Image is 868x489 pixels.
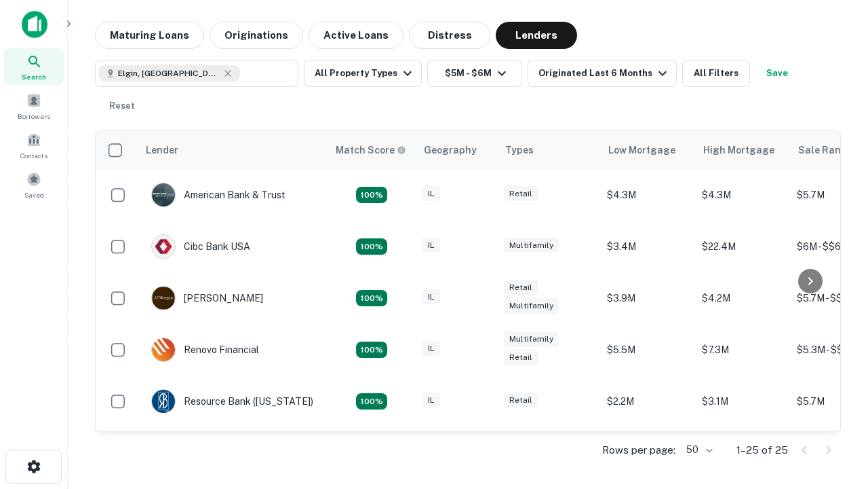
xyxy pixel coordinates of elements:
div: IL [422,393,440,408]
div: Geography [424,142,477,158]
button: All Property Types [304,60,422,87]
div: American Bank & Trust [151,183,285,207]
span: Contacts [20,150,47,161]
button: Maturing Loans [95,22,204,49]
button: Distress [409,22,490,49]
a: Search [4,48,64,85]
td: $4.3M [600,169,695,221]
div: Low Mortgage [608,142,675,158]
img: picture [152,183,175,206]
img: capitalize-icon.png [22,11,47,38]
td: $4.3M [695,169,790,221]
td: $3.1M [695,376,790,427]
button: Reset [100,92,144,120]
div: Lender [146,142,178,158]
span: Borrowers [18,111,50,122]
div: High Mortgage [703,142,774,158]
div: Retail [504,186,538,202]
div: Types [505,142,534,158]
button: $5M - $6M [427,60,522,87]
img: picture [152,338,175,361]
div: Retail [504,350,538,365]
div: 50 [681,440,715,460]
p: Rows per page: [602,442,675,458]
div: Multifamily [504,238,559,253]
span: Search [22,71,46,82]
td: $4.2M [695,272,790,324]
div: Matching Properties: 4, hasApolloMatch: undefined [356,238,387,255]
button: Lenders [496,22,577,49]
a: Contacts [4,127,64,164]
td: $4M [695,427,790,479]
img: picture [152,235,175,258]
div: Matching Properties: 4, hasApolloMatch: undefined [356,393,387,410]
div: Cibc Bank USA [151,234,250,259]
th: Low Mortgage [600,131,695,169]
a: Saved [4,166,64,203]
td: $7.3M [695,324,790,376]
td: $2.2M [600,376,695,427]
td: $5.5M [600,324,695,376]
div: IL [422,238,440,253]
td: $3.4M [600,221,695,272]
button: Active Loans [309,22,403,49]
img: picture [152,390,175,413]
button: Save your search to get updates of matches that match your search criteria. [755,60,799,87]
div: Retail [504,393,538,408]
div: [PERSON_NAME] [151,286,263,310]
th: Geography [416,131,497,169]
td: $3.9M [600,272,695,324]
div: IL [422,186,440,202]
div: Matching Properties: 4, hasApolloMatch: undefined [356,342,387,358]
div: Originated Last 6 Months [538,65,671,81]
th: Lender [138,131,328,169]
div: Matching Properties: 7, hasApolloMatch: undefined [356,187,387,203]
span: Saved [24,189,44,200]
div: IL [422,289,440,305]
div: Multifamily [504,331,559,347]
div: IL [422,341,440,357]
div: Matching Properties: 4, hasApolloMatch: undefined [356,290,387,306]
img: picture [152,287,175,310]
th: High Mortgage [695,131,790,169]
div: Resource Bank ([US_STATE]) [151,389,313,414]
button: Originations [210,22,303,49]
div: Capitalize uses an advanced AI algorithm to match your search with the best lender. The match sco... [336,143,406,158]
span: Elgin, [GEOGRAPHIC_DATA], [GEOGRAPHIC_DATA] [118,67,220,79]
div: Renovo Financial [151,338,259,362]
p: 1–25 of 25 [736,442,788,458]
a: Borrowers [4,88,64,124]
div: Retail [504,280,538,295]
td: $4M [600,427,695,479]
iframe: Chat Widget [800,337,868,402]
h6: Match Score [336,143,403,158]
div: Multifamily [504,298,559,314]
button: All Filters [682,60,750,87]
td: $22.4M [695,221,790,272]
th: Capitalize uses an advanced AI algorithm to match your search with the best lender. The match sco... [328,131,416,169]
th: Types [497,131,600,169]
button: Originated Last 6 Months [528,60,677,87]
